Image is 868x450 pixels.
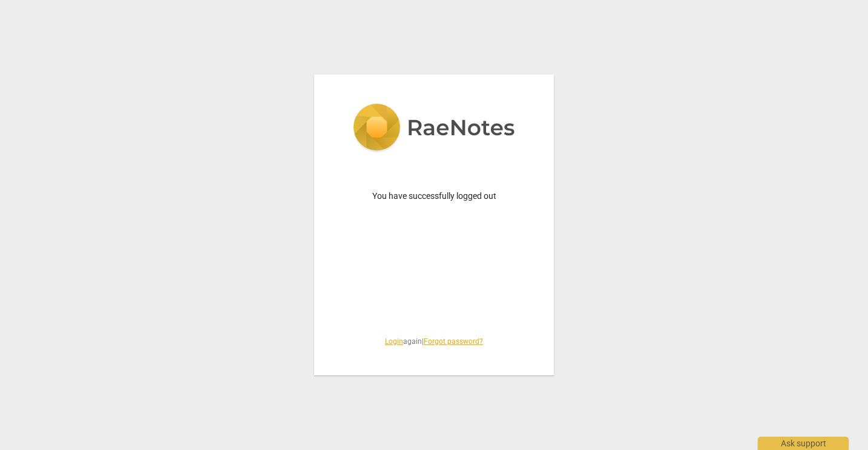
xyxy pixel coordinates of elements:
span: again | [343,337,525,347]
img: 5ac2273c67554f335776073100b6d88f.svg [353,104,515,153]
a: Login [385,337,403,346]
p: You have successfully logged out [343,190,525,203]
a: Forgot password? [424,337,483,346]
div: Ask support [758,437,849,450]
